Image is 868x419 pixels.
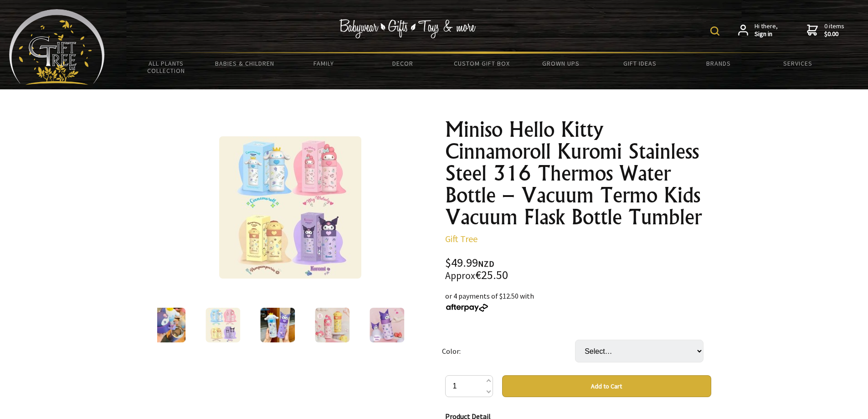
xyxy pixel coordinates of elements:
a: Brands [679,54,758,73]
button: Add to Cart [502,375,711,397]
a: Babies & Children [205,54,284,73]
h1: Miniso Hello Kitty Cinnamoroll Kuromi Stainless Steel 316 Thermos Water Bottle – Vacuum Termo Kid... [445,119,711,228]
a: Decor [363,54,442,73]
img: Miniso Hello Kitty Cinnamoroll Kuromi Stainless Steel 316 Thermos Water Bottle – Vacuum Termo Kid... [219,136,361,279]
img: Miniso Hello Kitty Cinnamoroll Kuromi Stainless Steel 316 Thermos Water Bottle – Vacuum Termo Kid... [260,308,295,342]
div: or 4 payments of $12.50 with [445,290,711,312]
small: Approx [445,269,475,282]
img: Miniso Hello Kitty Cinnamoroll Kuromi Stainless Steel 316 Thermos Water Bottle – Vacuum Termo Kid... [315,308,349,342]
td: Color: [442,327,575,375]
img: product search [710,26,719,36]
img: Babyware - Gifts - Toys and more... [9,9,105,85]
a: All Plants Collection [127,54,205,80]
img: Miniso Hello Kitty Cinnamoroll Kuromi Stainless Steel 316 Thermos Water Bottle – Vacuum Termo Kid... [370,308,404,342]
a: Hi there,Sign in [738,22,778,38]
a: Gift Tree [445,233,478,244]
span: NZD [478,259,494,269]
a: Services [758,54,837,73]
a: 0 items$0.00 [807,22,844,38]
a: Custom Gift Box [442,54,521,73]
div: $49.99 €25.50 [445,257,711,281]
img: Babywear - Gifts - Toys & more [339,19,476,38]
img: Miniso Hello Kitty Cinnamoroll Kuromi Stainless Steel 316 Thermos Water Bottle – Vacuum Termo Kid... [205,308,240,342]
a: Grown Ups [521,54,600,73]
img: Afterpay [445,304,489,312]
strong: $0.00 [824,30,844,38]
a: Gift Ideas [600,54,679,73]
span: 0 items [824,22,844,38]
span: Hi there, [755,22,778,38]
strong: Sign in [755,30,778,38]
a: Family [284,54,363,73]
img: Miniso Hello Kitty Cinnamoroll Kuromi Stainless Steel 316 Thermos Water Bottle – Vacuum Termo Kid... [151,308,185,342]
